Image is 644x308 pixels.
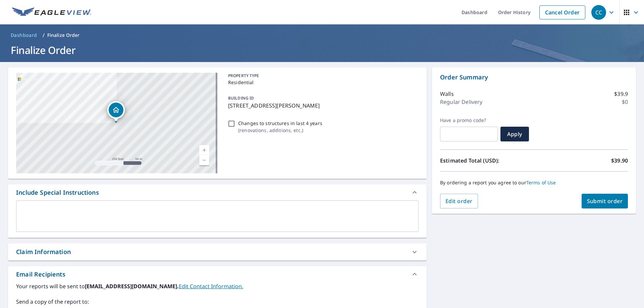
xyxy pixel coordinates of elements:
[8,43,636,57] h1: Finalize Order
[440,98,482,106] p: Regular Delivery
[238,127,322,134] p: ( renovations, additions, etc. )
[526,179,556,186] a: Terms of Use
[582,194,628,208] button: Submit order
[85,283,179,290] b: [EMAIL_ADDRESS][DOMAIN_NAME].
[440,157,534,165] p: Estimated Total (USD):
[228,73,416,79] p: PROPERTY TYPE
[16,298,419,306] label: Send a copy of the report to:
[238,120,322,127] p: Changes to structures in last 4 years
[445,197,473,205] span: Edit order
[8,30,636,41] nav: breadcrumb
[440,194,478,208] button: Edit order
[12,7,91,17] img: EV Logo
[199,145,209,155] a: Current Level 17, Zoom In
[11,32,37,39] span: Dashboard
[47,32,80,39] p: Finalize Order
[8,30,40,41] a: Dashboard
[228,102,416,110] p: [STREET_ADDRESS][PERSON_NAME]
[179,283,243,290] a: EditContactInfo
[440,180,628,186] p: By ordering a report you agree to our
[16,282,419,290] label: Your reports will be sent to
[440,73,628,82] p: Order Summary
[506,130,524,138] span: Apply
[614,90,628,98] p: $39.9
[622,98,628,106] p: $0
[199,155,209,165] a: Current Level 17, Zoom Out
[440,90,454,98] p: Walls
[591,5,606,20] div: CC
[440,117,498,123] label: Have a promo code?
[107,101,125,122] div: Dropped pin, building 1, Residential property, 35 Springlane Dr Blackwood, NJ 08012
[228,95,254,101] p: BUILDING ID
[8,184,427,200] div: Include Special Instructions
[228,79,416,86] p: Residential
[587,197,623,205] span: Submit order
[16,247,71,256] div: Claim Information
[8,243,427,260] div: Claim Information
[500,127,529,141] button: Apply
[16,270,65,279] div: Email Recipients
[16,188,99,197] div: Include Special Instructions
[8,266,427,282] div: Email Recipients
[539,5,585,19] a: Cancel Order
[43,31,45,39] li: /
[611,157,628,165] p: $39.90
